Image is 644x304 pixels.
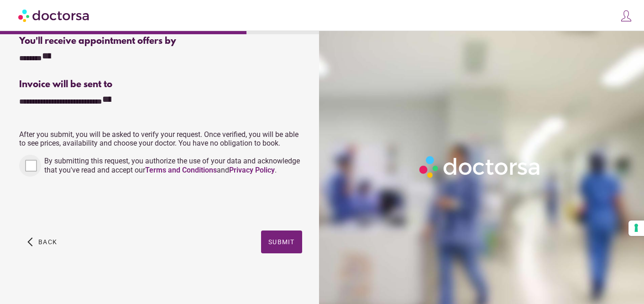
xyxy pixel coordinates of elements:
button: Submit [261,231,302,253]
iframe: reCAPTCHA [19,186,158,221]
button: Your consent preferences for tracking technologies [628,220,644,236]
span: Back [38,238,57,246]
span: By submitting this request, you authorize the use of your data and acknowledge that you've read a... [44,157,300,174]
p: After you submit, you will be asked to verify your request. Once verified, you will be able to se... [19,130,302,147]
button: arrow_back_ios Back [24,231,61,253]
a: Terms and Conditions [145,166,217,174]
img: Logo-Doctorsa-trans-White-partial-flat.png [416,152,545,181]
a: Privacy Policy [229,166,275,174]
div: You'll receive appointment offers by [19,36,302,47]
div: Invoice will be sent to [19,79,302,90]
img: Doctorsa.com [18,5,90,26]
img: icons8-customer-100.png [620,10,633,22]
span: Submit [268,238,295,246]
